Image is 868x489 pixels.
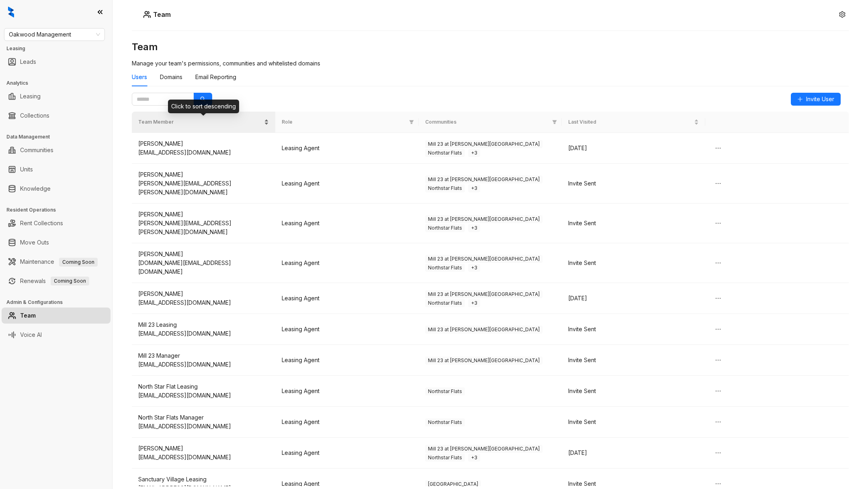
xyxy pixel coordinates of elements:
span: ellipsis [715,326,721,332]
h3: Admin & Configurations [6,299,112,306]
span: Northstar Flats [425,264,465,272]
h3: Data Management [6,133,112,141]
h3: Team [132,41,849,53]
span: Mill 23 at [PERSON_NAME][GEOGRAPHIC_DATA] [425,215,542,223]
img: logo [8,6,14,18]
div: Mill 23 Leasing [138,320,269,329]
span: filter [409,120,414,124]
td: Leasing Agent [275,438,419,469]
td: Leasing Agent [275,376,419,407]
div: [PERSON_NAME] [138,250,269,259]
td: Leasing Agent [275,133,419,164]
div: [EMAIL_ADDRESS][DOMAIN_NAME] [138,360,269,369]
div: Invite Sent [568,479,699,488]
div: Mill 23 Manager [138,351,269,360]
div: [EMAIL_ADDRESS][DOMAIN_NAME] [138,422,269,431]
div: Domains [160,73,182,81]
span: ellipsis [715,145,721,151]
div: [PERSON_NAME] [138,289,269,298]
span: Invite User [806,95,834,104]
span: filter [551,117,559,128]
div: [PERSON_NAME][EMAIL_ADDRESS][PERSON_NAME][DOMAIN_NAME] [138,219,269,236]
th: Last Visited [562,112,705,133]
h3: Resident Operations [6,206,112,214]
span: ellipsis [715,388,721,394]
span: Mill 23 at [PERSON_NAME][GEOGRAPHIC_DATA] [425,445,542,453]
span: Mill 23 at [PERSON_NAME][GEOGRAPHIC_DATA] [425,357,542,365]
a: Voice AI [20,327,42,343]
div: [PERSON_NAME] [138,170,269,179]
span: + 3 [468,264,480,272]
li: Renewals [2,273,111,289]
div: [DATE] [568,448,699,457]
div: Click to sort descending [168,100,239,113]
span: ellipsis [715,357,721,363]
div: Email Reporting [195,73,236,81]
span: Northstar Flats [425,299,465,307]
li: Leads [2,54,111,70]
button: Invite User [791,93,841,106]
h3: Analytics [6,79,112,87]
a: Leads [20,54,36,70]
li: Rent Collections [2,215,111,231]
span: ellipsis [715,450,721,456]
a: Units [20,161,33,177]
span: Coming Soon [59,258,98,267]
td: Leasing Agent [275,243,419,283]
div: [EMAIL_ADDRESS][DOMAIN_NAME] [138,148,269,157]
div: [PERSON_NAME] [138,210,269,219]
div: [DATE] [568,144,699,153]
span: Last Visited [568,118,692,126]
span: ellipsis [715,295,721,302]
div: Invite Sent [568,325,699,334]
span: Mill 23 at [PERSON_NAME][GEOGRAPHIC_DATA] [425,326,542,334]
td: Leasing Agent [275,407,419,438]
a: Leasing [20,88,41,104]
span: filter [552,120,557,124]
span: search [200,96,206,102]
img: Users [143,10,151,18]
div: [PERSON_NAME][EMAIL_ADDRESS][PERSON_NAME][DOMAIN_NAME] [138,179,269,197]
li: Communities [2,142,111,158]
div: North Star Flats Manager [138,413,269,422]
li: Voice AI [2,327,111,343]
a: Rent Collections [20,215,63,231]
div: North Star Flat Leasing [138,382,269,391]
span: Northstar Flats [425,418,465,426]
span: ellipsis [715,481,721,487]
td: Leasing Agent [275,204,419,243]
a: RenewalsComing Soon [20,273,89,289]
td: Leasing Agent [275,314,419,345]
span: Northstar Flats [425,224,465,232]
a: Communities [20,142,53,158]
span: ellipsis [715,180,721,187]
td: Leasing Agent [275,345,419,376]
div: Sanctuary Village Leasing [138,475,269,484]
li: Move Outs [2,234,111,251]
span: ellipsis [715,260,721,266]
a: Collections [20,108,49,124]
div: Invite Sent [568,259,699,267]
span: Northstar Flats [425,454,465,462]
span: plus [797,96,803,102]
li: Maintenance [2,254,111,270]
span: Manage your team's permissions, communities and whitelisted domains [132,60,320,67]
span: Oakwood Management [9,29,100,41]
div: [EMAIL_ADDRESS][DOMAIN_NAME] [138,298,269,307]
span: Mill 23 at [PERSON_NAME][GEOGRAPHIC_DATA] [425,290,542,298]
li: Knowledge [2,181,111,197]
span: + 3 [468,454,480,462]
span: Mill 23 at [PERSON_NAME][GEOGRAPHIC_DATA] [425,255,542,263]
a: Knowledge [20,181,51,197]
li: Leasing [2,88,111,104]
th: Team Member [132,112,275,133]
span: Northstar Flats [425,184,465,192]
span: ellipsis [715,419,721,425]
span: + 3 [468,149,480,157]
span: Northstar Flats [425,387,465,395]
span: Mill 23 at [PERSON_NAME][GEOGRAPHIC_DATA] [425,140,542,148]
li: Team [2,308,111,324]
span: Communities [425,118,549,126]
th: Role [275,112,419,133]
div: Users [132,73,147,81]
